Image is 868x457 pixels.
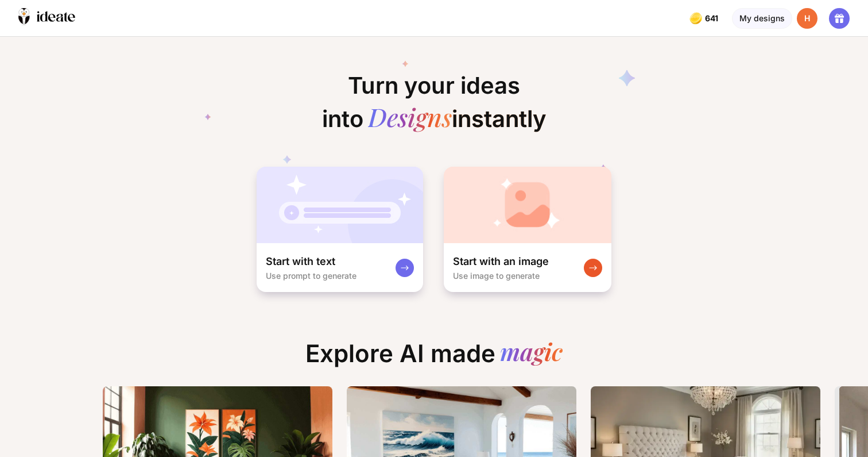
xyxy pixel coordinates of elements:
img: startWithImageCardBg.jpg [444,167,611,243]
div: magic [500,339,563,368]
div: Explore AI made [296,339,572,377]
div: Start with text [266,255,335,268]
div: My designs [732,8,792,29]
div: H [797,8,817,29]
img: startWithTextCardBg.jpg [257,167,423,243]
div: Start with an image [453,255,549,268]
div: Use prompt to generate [266,271,356,281]
div: Use image to generate [453,271,540,281]
span: 641 [705,14,720,23]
